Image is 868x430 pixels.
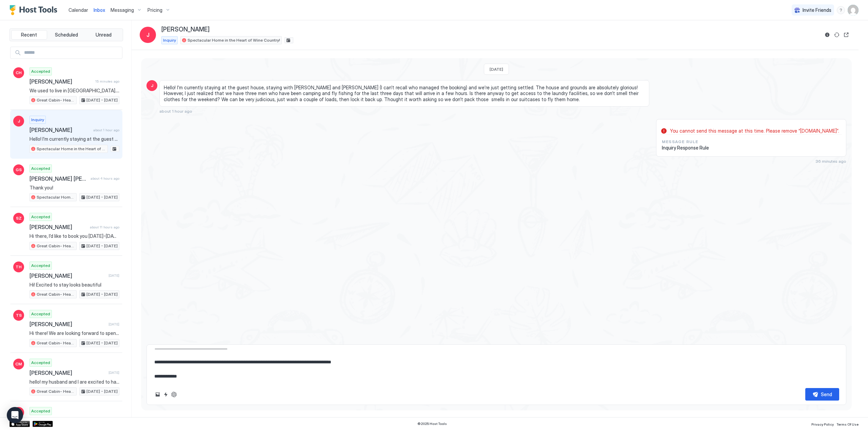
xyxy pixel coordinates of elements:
span: [DATE] - [DATE] [86,243,118,249]
span: Inquiry [163,37,176,43]
span: Hello! I’m currently staying at the guest house, staying with [PERSON_NAME] and [PERSON_NAME] (I ... [164,85,645,103]
span: Accepted [31,214,50,220]
span: Recent [21,32,37,38]
span: CH [16,70,22,76]
span: [PERSON_NAME] [29,224,87,230]
a: Terms Of Use [836,420,859,427]
span: [DATE] [108,370,119,375]
span: SZ [16,215,22,221]
span: about 4 hours ago [91,176,119,181]
span: Pricing [147,7,162,13]
a: Privacy Policy [811,420,834,427]
span: You cannot send this message at this time. Please remove “[DOMAIN_NAME]”. [670,128,839,134]
span: Messaging [111,7,134,13]
span: Accepted [31,311,50,317]
span: Thank you! [29,185,119,191]
button: Sync reservation [833,31,841,39]
span: Spectacular Home in the Heart of Wine Country! [37,146,106,152]
button: Scheduled [48,30,84,40]
span: Spectacular Home in the Heart of Wine Country! [37,194,75,200]
span: We used to live in [GEOGRAPHIC_DATA]. but moved about [DATE]. We now live in [US_STATE] and miss ... [29,88,119,94]
button: Reservation information [823,31,831,39]
div: Open Intercom Messenger [7,407,23,423]
span: Accepted [31,165,50,172]
button: Open reservation [842,31,850,39]
span: Great Cabin- Heart Of Wine Country! [37,388,75,394]
span: Inquiry Response Rule [662,145,709,151]
span: [DATE] - [DATE] [86,194,118,200]
span: Calendar [68,7,88,13]
span: [DATE] [108,322,119,326]
span: Terms Of Use [836,422,859,426]
button: Upload image [154,390,162,399]
span: about 1 hour ago [93,128,119,132]
span: [DATE] - [DATE] [86,340,118,346]
span: [PERSON_NAME] [29,127,91,133]
span: TS [16,312,22,318]
span: Inquiry [31,117,44,123]
span: [PERSON_NAME] [29,272,106,279]
span: [PERSON_NAME] [29,78,93,85]
span: Accepted [31,408,50,414]
span: 15 minutes ago [95,79,119,84]
a: Host Tools Logo [9,5,60,15]
a: Inbox [94,6,105,14]
span: [PERSON_NAME] [PERSON_NAME] [29,175,88,182]
span: 36 minutes ago [815,159,846,164]
span: J [18,118,20,124]
span: Accepted [31,263,50,269]
span: [DATE] [108,273,119,278]
div: tab-group [9,28,123,41]
span: Scheduled [55,32,78,38]
span: J [146,31,150,39]
span: Invite Friends [803,7,831,13]
span: Spectacular Home in the Heart of Wine Country! [188,37,280,43]
span: Accepted [31,68,50,74]
a: Google Play Store [33,421,53,427]
span: Hi! Excited to stay looks beautiful [29,282,119,288]
span: Inbox [94,7,105,13]
span: Accepted [31,360,50,366]
span: [DATE] - [DATE] [86,97,118,103]
button: Quick reply [162,390,170,399]
input: Input Field [21,47,122,59]
div: menu [837,6,845,14]
div: Send [821,391,832,398]
span: Privacy Policy [811,422,834,426]
span: Great Cabin- Heart Of Wine Country! [37,340,75,346]
span: Great Cabin- Heart Of Wine Country! [37,243,75,249]
span: © 2025 Host Tools [417,422,447,426]
span: about 11 hours ago [90,225,119,229]
span: [PERSON_NAME] [161,26,210,33]
span: [DATE] [490,67,503,72]
span: Hi there! We are looking forward to spending some time at your lovely cabin and touring the [GEOG... [29,330,119,336]
span: [DATE] - [DATE] [86,291,118,297]
span: TH [16,264,22,270]
span: [DATE] - [DATE] [86,388,118,394]
span: about 1 hour ago [159,109,192,114]
span: [PERSON_NAME] [29,321,106,327]
button: Unread [85,30,121,40]
span: Hello! I’m currently staying at the guest house, staying with [PERSON_NAME] and [PERSON_NAME] (I ... [29,136,119,142]
span: Great Cabin- Heart Of Wine Country! [37,291,75,297]
button: Recent [11,30,47,40]
a: Calendar [68,6,88,14]
span: Message Rule [662,139,709,145]
span: CM [15,361,22,367]
span: [PERSON_NAME] [29,369,106,376]
span: Unread [96,32,112,38]
button: Send [805,388,839,401]
span: Great Cabin- Heart Of Wine Country! [37,97,75,103]
a: App Store [9,421,30,427]
span: Hi there, I’d like to book you [DATE]-[DATE] for a getaway on my own (busy working mom here). I w... [29,233,119,239]
span: GS [16,167,22,173]
button: ChatGPT Auto Reply [170,390,178,399]
span: J [151,83,153,89]
span: hello! my husband and I are excited to have a last minute, peaceful getaway for our anniversary t... [29,379,119,385]
div: User profile [848,5,859,16]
